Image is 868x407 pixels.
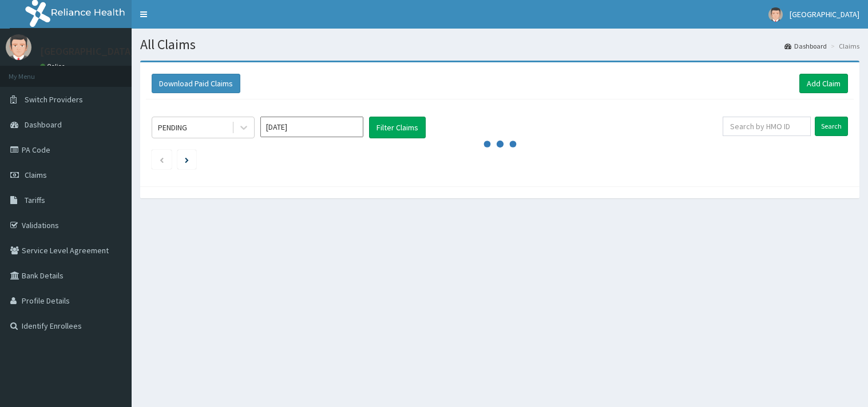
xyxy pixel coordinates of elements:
p: [GEOGRAPHIC_DATA] [40,46,134,57]
a: Dashboard [784,41,827,51]
span: [GEOGRAPHIC_DATA] [790,9,859,19]
input: Search [815,117,848,136]
a: Previous page [159,154,164,165]
img: User Image [768,7,783,22]
a: Add Claim [799,74,848,93]
h1: All Claims [140,37,859,52]
span: Tariffs [25,195,45,205]
button: Filter Claims [369,117,426,138]
div: PENDING [158,122,187,133]
input: Search by HMO ID [723,117,811,136]
span: Dashboard [25,119,62,130]
svg: audio-loading [483,127,517,161]
li: Claims [828,41,859,51]
a: Online [40,62,68,70]
img: User Image [6,34,31,60]
input: Select Month and Year [260,117,363,137]
span: Switch Providers [25,94,83,105]
a: Next page [185,154,189,165]
button: Download Paid Claims [152,74,240,93]
span: Claims [25,170,47,180]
